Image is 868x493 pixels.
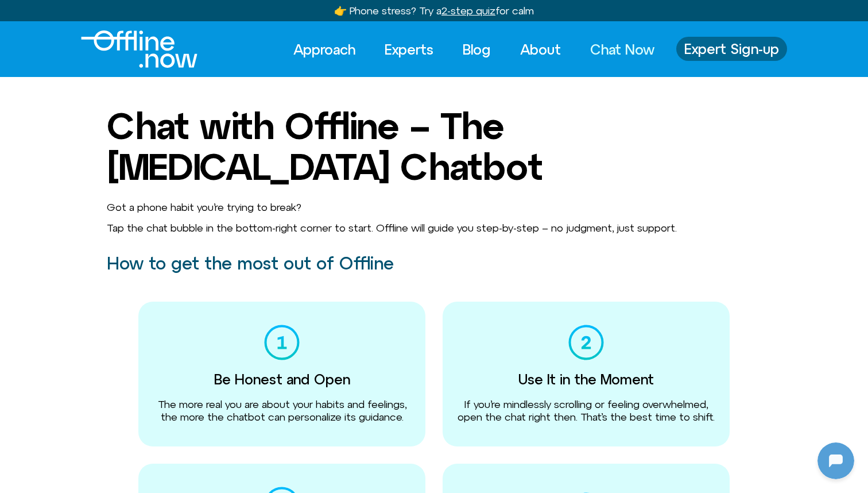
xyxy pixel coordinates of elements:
[214,372,350,387] h3: Be Honest and Open
[458,398,715,423] span: If you’re mindlessly scrolling or feeling overwhelmed, open the chat right then. That’s the best ...
[3,3,227,27] button: Expand Header Button
[200,5,220,25] svg: Close Chatbot Button
[107,254,761,273] h2: How to get the most out of Offline
[158,398,406,423] span: The more real you are about your habits and feelings, the more the chatbot can personalize its gu...
[107,106,761,187] h1: Chat with Offline – The [MEDICAL_DATA] Chatbot
[34,7,176,22] h2: [DOMAIN_NAME]
[10,6,29,24] img: N5FCcHC.png
[283,37,665,62] nav: Menu
[580,37,665,62] a: Chat Now
[518,372,654,387] h3: Use It in the Moment
[510,37,571,62] a: About
[441,5,495,17] u: 2-step quiz
[107,201,761,214] p: Got a phone habit you’re trying to break?
[676,37,787,61] a: Expert Sign-up
[684,41,779,56] span: Expert Sign-up
[81,30,197,68] img: Offline.Now logo in white. Text of the words offline.now with a line going through the "O"
[817,442,854,479] iframe: Botpress
[374,37,444,62] a: Experts
[20,370,196,382] textarea: Message Input
[181,5,200,25] svg: Restart Conversation Button
[283,37,366,62] a: Approach
[334,5,534,17] a: 👉 Phone stress? Try a2-step quizfor calm
[81,30,178,68] div: Logo
[452,37,501,62] a: Blog
[264,325,300,360] img: 01
[107,222,761,234] p: Tap the chat bubble in the bottom-right corner to start. Offline will guide you step-by-step – no...
[568,325,604,360] img: 02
